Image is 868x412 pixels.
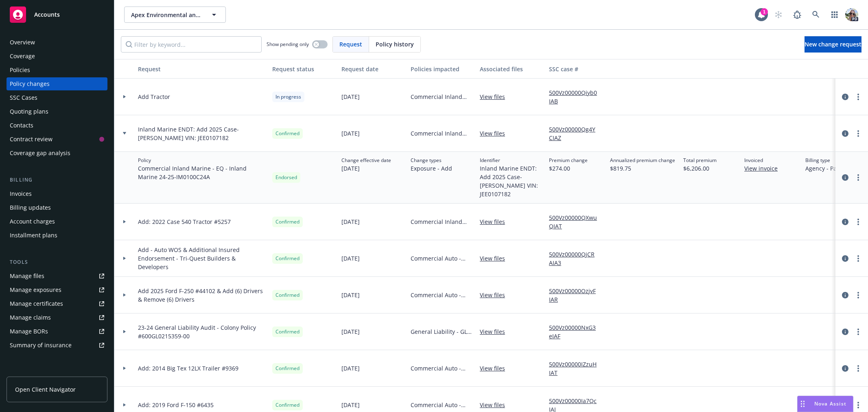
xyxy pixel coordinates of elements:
[808,7,824,23] a: Search
[114,313,135,350] div: Toggle Row Expanded
[549,287,603,304] a: 500Vz00000OzjvFIAR
[275,291,300,299] span: Confirmed
[805,157,857,164] span: Billing type
[7,339,107,352] a: Summary of insurance
[480,129,512,138] a: View files
[798,396,808,412] div: Drag to move
[805,164,857,173] span: Agency - Pay in full
[549,250,603,267] a: 500Vz00000QjCRAIA3
[124,7,226,23] button: Apex Environmental and Engineering, Inc.
[114,204,135,240] div: Toggle Row Expanded
[826,7,843,23] a: Switch app
[411,401,473,409] span: Commercial Auto - Auto (6-Month Policy)
[10,297,63,310] div: Manage certificates
[480,164,542,198] span: Inland Marine ENDT: Add 2025 Case-[PERSON_NAME] VIN: JEE0107182
[341,291,360,299] span: [DATE]
[138,245,266,271] span: Add - Auto WOS & Additional Insured Endorsement - Tri-Quest Builders & Developers
[610,164,675,173] span: $819.75
[275,218,300,226] span: Confirmed
[480,291,512,299] a: View files
[7,201,107,214] a: Billing updates
[7,229,107,242] a: Installment plans
[480,364,512,373] a: View files
[138,323,266,340] span: 23-24 General Liability Audit - Colony Policy #600GL0215359-00
[853,129,863,138] a: more
[10,64,30,77] div: Policies
[10,229,57,242] div: Installment plans
[789,7,805,23] a: Report a Bug
[480,157,542,164] span: Identifier
[341,65,404,73] div: Request date
[610,157,675,164] span: Annualized premium change
[840,92,850,102] a: circleInformation
[411,327,473,336] span: General Liability - GL Policy
[138,157,266,164] span: Policy
[138,217,231,226] span: Add: 2022 Case 540 Tractor #5257
[853,254,863,263] a: more
[7,311,107,324] a: Manage claims
[10,270,44,283] div: Manage files
[341,92,360,101] span: [DATE]
[10,311,51,324] div: Manage claims
[341,217,360,226] span: [DATE]
[7,77,107,90] a: Policy changes
[797,396,853,412] button: Nova Assist
[853,173,863,182] a: more
[341,364,360,373] span: [DATE]
[114,79,135,115] div: Toggle Row Expanded
[7,133,107,146] a: Contract review
[10,36,35,49] div: Overview
[411,129,473,138] span: Commercial Inland Marine - EQ - Inland Marine 24-25
[275,174,297,181] span: Endorsed
[480,327,512,336] a: View files
[7,283,107,296] a: Manage exposures
[549,65,603,73] div: SSC case #
[549,323,603,340] a: 500Vz00000NxG3eIAF
[7,215,107,228] a: Account charges
[10,339,72,352] div: Summary of insurance
[10,133,52,146] div: Contract review
[10,325,48,338] div: Manage BORs
[853,327,863,337] a: more
[275,93,301,101] span: In progress
[138,364,238,373] span: Add: 2014 Big Tex 12LX Trailer #9369
[853,92,863,102] a: more
[10,119,33,132] div: Contacts
[138,287,266,304] span: Add 2025 Ford F-250 #44102 & Add (6) Drivers & Remove (6) Drivers
[549,213,603,230] a: 500Vz00000QXwuQIAT
[34,11,60,18] span: Accounts
[480,254,512,263] a: View files
[840,290,850,300] a: circleInformation
[138,65,266,73] div: Request
[7,147,107,160] a: Coverage gap analysis
[683,164,717,173] span: $6,206.00
[411,254,473,263] span: Commercial Auto - Auto (6-Month Policy)
[7,187,107,200] a: Invoices
[10,105,48,118] div: Quoting plans
[275,365,300,372] span: Confirmed
[275,130,300,137] span: Confirmed
[275,401,300,409] span: Confirmed
[10,50,35,63] div: Coverage
[761,8,768,15] div: 1
[275,328,300,335] span: Confirmed
[840,129,850,138] a: circleInformation
[341,401,360,409] span: [DATE]
[7,325,107,338] a: Manage BORs
[480,65,542,73] div: Associated files
[10,201,51,214] div: Billing updates
[10,91,37,104] div: SSC Cases
[272,65,335,73] div: Request status
[275,255,300,262] span: Confirmed
[7,3,107,26] a: Accounts
[10,187,32,200] div: Invoices
[546,59,607,79] button: SSC case #
[10,77,50,90] div: Policy changes
[7,270,107,283] a: Manage files
[7,50,107,63] a: Coverage
[7,36,107,49] a: Overview
[407,59,477,79] button: Policies impacted
[683,157,717,164] span: Total premium
[338,59,407,79] button: Request date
